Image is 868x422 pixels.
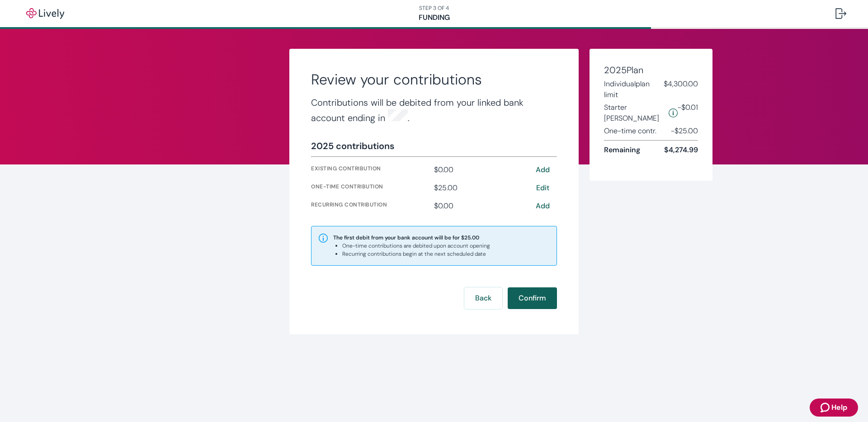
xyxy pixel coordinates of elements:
button: Lively will contribute $0.01 to establish your account [669,102,678,124]
div: 2025 contributions [311,139,394,153]
button: Edit [528,183,557,193]
button: Log out [828,3,854,24]
button: Confirm [508,287,557,309]
span: Help [831,402,847,413]
div: $0.00 [434,201,524,211]
img: Lively [20,8,71,19]
div: $25.00 [434,183,524,193]
span: Individual plan limit [604,79,664,100]
button: Add [528,201,557,211]
span: One-time contr. [604,126,656,136]
div: $0.00 [434,164,524,175]
h4: Contributions will be debited from your linked bank account ending in . [311,96,557,125]
div: Existing contribution [311,164,430,175]
span: $4,300.00 [664,79,698,100]
li: Recurring contributions begin at the next scheduled date [342,250,490,258]
strong: The first debit from your bank account will be for $25.00 [333,234,479,241]
span: Starter [PERSON_NAME] [604,102,665,124]
span: Remaining [604,145,640,155]
svg: Starter penny details [669,108,678,117]
svg: Zendesk support icon [821,402,831,413]
span: - $25.00 [671,126,698,136]
button: Add [528,164,557,175]
div: Recurring contribution [311,201,430,211]
button: Zendesk support iconHelp [810,399,858,417]
span: -$0.01 [678,102,698,124]
button: Back [464,287,502,309]
div: One-time contribution [311,183,430,193]
span: $4,274.99 [664,145,698,155]
h2: Review your contributions [311,70,557,89]
h4: 2025 Plan [604,63,698,77]
li: One-time contributions are debited upon account opening [342,242,490,250]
